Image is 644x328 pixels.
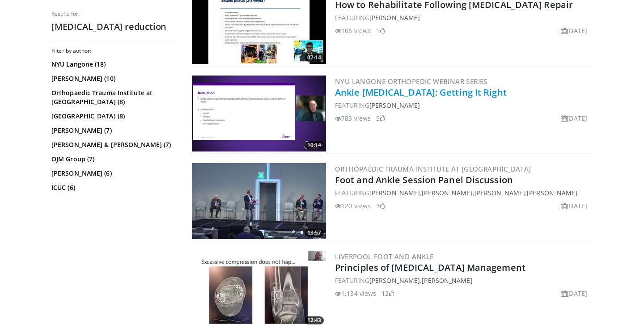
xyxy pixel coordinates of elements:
[305,141,324,149] span: 10:14
[369,13,420,22] a: [PERSON_NAME]
[335,188,591,198] div: FEATURING , , ,
[335,276,591,285] div: FEATURING ,
[51,74,174,83] a: [PERSON_NAME] (10)
[561,114,587,123] li: [DATE]
[51,126,174,135] a: [PERSON_NAME] (7)
[305,54,324,62] span: 07:14
[381,289,394,298] li: 12
[335,77,487,86] a: NYU Langone Orthopedic Webinar Series
[335,164,531,173] a: Orthopaedic Trauma Institute at [GEOGRAPHIC_DATA]
[51,183,174,192] a: ICUC (6)
[369,189,420,197] a: [PERSON_NAME]
[335,13,591,22] div: FEATURING
[51,140,174,149] a: [PERSON_NAME] & [PERSON_NAME] (7)
[192,76,326,151] img: 317505a1-f1c9-4f6b-8758-3f0c12cbaa5e.300x170_q85_crop-smart_upscale.jpg
[561,201,587,210] li: [DATE]
[335,101,591,110] div: FEATURING
[335,86,507,98] a: Ankle [MEDICAL_DATA]: Getting It Right
[376,201,385,210] li: 3
[51,88,174,106] a: Orthopaedic Trauma Institute at [GEOGRAPHIC_DATA] (8)
[335,261,525,273] a: Principles of [MEDICAL_DATA] Management
[376,26,385,35] li: 1
[369,276,420,285] a: [PERSON_NAME]
[369,101,420,109] a: [PERSON_NAME]
[335,174,513,186] a: Foot and Ankle Session Panel Discussion
[51,47,177,55] h3: Filter by author:
[192,251,326,327] a: 12:43
[422,276,472,285] a: [PERSON_NAME]
[527,189,577,197] a: [PERSON_NAME]
[192,251,326,327] img: b1f970e7-c891-4ee8-98c5-747f5299ce65.300x170_q85_crop-smart_upscale.jpg
[51,112,174,121] a: [GEOGRAPHIC_DATA] (8)
[305,316,324,324] span: 12:43
[475,189,525,197] a: [PERSON_NAME]
[335,114,371,123] li: 783 views
[376,114,385,123] li: 5
[335,26,371,35] li: 106 views
[192,163,326,239] a: 13:57
[192,163,326,239] img: 8970f8e1-af41-4fb8-bd94-3e47a5a540c0.300x170_q85_crop-smart_upscale.jpg
[51,60,174,69] a: NYU Langone (18)
[51,155,174,164] a: OJM Group (7)
[561,26,587,35] li: [DATE]
[51,169,174,178] a: [PERSON_NAME] (6)
[51,21,177,33] h2: [MEDICAL_DATA] reduction
[192,76,326,151] a: 10:14
[335,252,434,261] a: Liverpool Foot and Ankle
[561,289,587,298] li: [DATE]
[51,10,177,17] p: Results for:
[335,201,371,210] li: 120 views
[335,289,376,298] li: 1,134 views
[422,189,472,197] a: [PERSON_NAME]
[305,229,324,237] span: 13:57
